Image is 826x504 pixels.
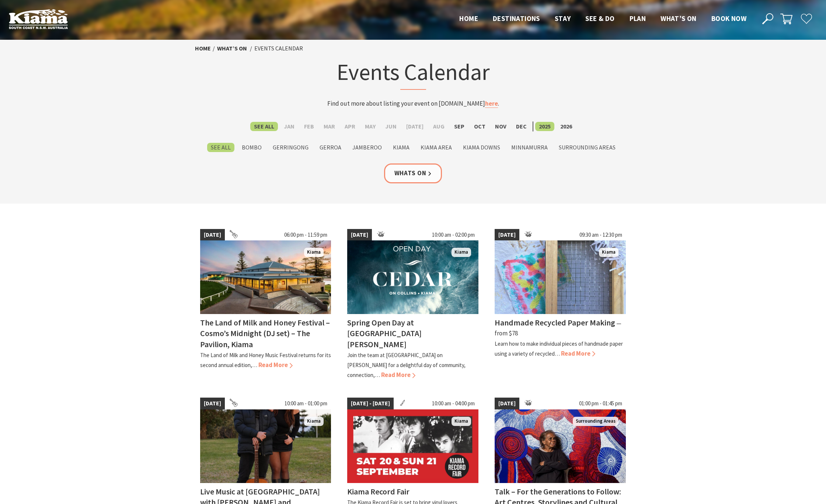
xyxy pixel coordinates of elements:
span: 10:00 am - 04:00 pm [428,398,478,409]
label: Bombo [238,143,265,152]
label: Sep [450,122,468,131]
label: Surrounding Areas [555,143,619,152]
span: Kiama [304,248,324,257]
p: Find out more about listing your event on [DOMAIN_NAME] . [269,99,558,109]
p: Learn how to make individual pieces of handmade paper using a variety of recycled… [495,340,623,357]
span: 06:00 pm - 11:59 pm [280,229,331,241]
span: Kiama [599,248,618,257]
img: Betty Pumani Kuntiwa stands in front of her large scale painting [495,409,626,483]
span: Kiama [452,417,471,426]
span: Stay [555,14,571,23]
span: 10:00 am - 02:00 pm [428,229,478,241]
p: Join the team at [GEOGRAPHIC_DATA] on [PERSON_NAME] for a delightful day of community, connection,… [347,352,466,378]
span: 09:30 am - 12:30 pm [576,229,626,241]
img: Land of Milk an Honey Festival [200,240,331,314]
label: Gerroa [316,143,345,152]
h4: Spring Open Day at [GEOGRAPHIC_DATA][PERSON_NAME] [347,317,422,349]
li: Events Calendar [254,44,303,53]
h4: Kiama Record Fair [347,486,409,497]
span: [DATE] - [DATE] [347,398,394,409]
a: [DATE] 06:00 pm - 11:59 pm Land of Milk an Honey Festival Kiama The Land of Milk and Honey Festiv... [200,229,331,380]
h1: Events Calendar [269,57,558,90]
a: What’s On [217,45,247,52]
img: Em & Ron [200,409,331,483]
nav: Main Menu [452,13,754,25]
a: Home [195,45,211,52]
label: Feb [300,122,318,131]
span: [DATE] [200,229,225,241]
a: Whats On [384,163,442,183]
label: See All [250,122,278,131]
span: Plan [630,14,646,23]
label: [DATE] [402,122,427,131]
label: Kiama Area [417,143,456,152]
img: Kiama Logo [9,9,68,29]
span: [DATE] [200,398,225,409]
label: Apr [341,122,359,131]
a: [DATE] 10:00 am - 02:00 pm Kiama Spring Open Day at [GEOGRAPHIC_DATA][PERSON_NAME] Join the team ... [347,229,478,380]
label: 2026 [557,122,576,131]
span: [DATE] [495,229,519,241]
label: May [361,122,379,131]
label: Gerringong [269,143,312,152]
h4: Handmade Recycled Paper Making [495,317,615,328]
span: What’s On [661,14,697,23]
label: Jun [381,122,400,131]
img: Handmade Paper [495,240,626,314]
span: See & Do [585,14,614,23]
span: Read More [258,361,293,369]
label: Kiama [389,143,413,152]
label: 2025 [535,122,554,131]
a: here [485,99,498,108]
span: 10:00 am - 01:00 pm [281,398,331,409]
span: [DATE] [495,398,519,409]
a: [DATE] 09:30 am - 12:30 pm Handmade Paper Kiama Handmade Recycled Paper Making ⁠— from $78 Learn ... [495,229,626,380]
label: Jan [280,122,298,131]
span: Home [459,14,478,23]
span: 01:00 pm - 01:45 pm [575,398,626,409]
span: Surrounding Areas [573,417,618,426]
label: Jamberoo [349,143,386,152]
label: Dec [512,122,530,131]
span: [DATE] [347,229,372,241]
span: Read More [381,371,415,379]
span: Kiama [452,248,471,257]
span: Book now [711,14,746,23]
label: Aug [429,122,448,131]
label: Nov [491,122,510,131]
label: Kiama Downs [459,143,504,152]
span: Destinations [493,14,540,23]
span: Read More [561,349,595,357]
label: Minnamurra [508,143,551,152]
label: Oct [470,122,489,131]
span: Kiama [304,417,324,426]
h4: The Land of Milk and Honey Festival – Cosmo’s Midnight (DJ set) – The Pavilion, Kiama [200,317,330,349]
p: The Land of Milk and Honey Music Festival returns for its second annual edition,… [200,352,331,369]
label: Mar [320,122,339,131]
label: See All [207,143,234,152]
